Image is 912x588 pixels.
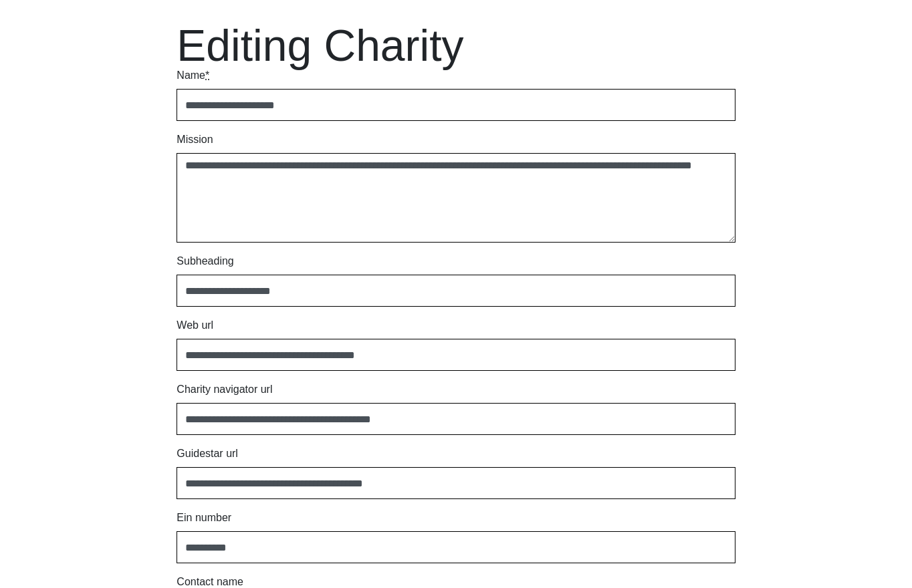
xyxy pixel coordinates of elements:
label: Name [177,67,209,84]
label: Ein number [177,510,231,526]
label: Guidestar url [177,446,238,462]
label: Web url [177,317,213,333]
h1: Editing Charity [177,23,735,67]
label: Charity navigator url [177,382,272,398]
abbr: required [205,69,209,81]
label: Subheading [177,253,233,269]
label: Mission [177,132,213,148]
